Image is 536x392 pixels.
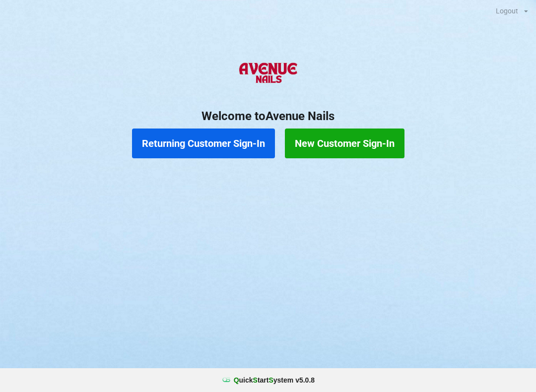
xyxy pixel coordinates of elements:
[234,376,239,384] span: Q
[132,129,275,158] button: Returning Customer Sign-In
[235,54,301,94] img: AvenueNails-Logo.png
[285,129,404,158] button: New Customer Sign-In
[253,376,258,384] span: S
[268,376,273,384] span: S
[221,375,231,385] img: favicon.ico
[234,375,315,385] b: uick tart ystem v 5.0.8
[496,7,518,14] div: Logout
